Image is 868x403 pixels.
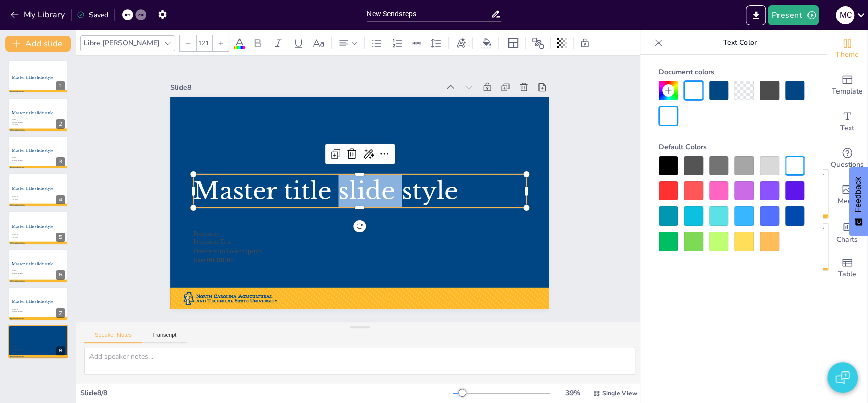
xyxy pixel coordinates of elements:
[479,38,494,48] div: Background color
[667,30,813,55] p: Text Color
[12,349,23,350] span: Presenter to Lorem Ipsum
[12,271,18,272] span: Presenter Title
[827,177,867,213] div: Add images, graphics, shapes or video
[12,273,23,274] span: Presenter to Lorem Ipsum
[82,36,162,50] div: Libre [PERSON_NAME]
[12,110,53,115] span: Master title slide style
[12,234,18,235] span: Presenter Title
[8,249,68,283] div: 6
[800,174,824,176] div: Slide Subject
[749,184,823,187] div: Subheader
[12,350,18,351] span: Date 00/00/00
[827,30,867,67] div: Change the overall theme
[800,227,824,229] div: Slide Subject
[749,188,823,190] div: First level of information
[854,177,863,212] span: Feedback
[12,270,16,271] span: Presenter
[142,332,187,343] button: Transcript
[8,136,68,169] div: 3
[12,75,53,80] span: Master title slide style
[8,287,68,320] div: 7
[8,7,69,23] button: My Library
[12,232,16,233] span: Presenter
[193,176,458,205] span: Master title slide style
[8,325,68,358] div: 8
[12,312,18,313] span: Date 00/00/00
[193,248,262,254] span: Presenter to Lorem Ipsum
[836,234,858,245] span: Charts
[749,180,823,184] div: Slide header
[749,233,824,237] div: Slide header
[12,148,53,153] span: Master title slide style
[12,346,16,347] span: Presenter
[831,159,864,170] span: Questions
[193,258,234,264] span: Date 00/00/00
[56,233,65,242] div: 5
[836,6,854,24] div: M C
[12,160,23,161] span: Presenter to Lorem Ipsum
[659,63,804,81] div: Document colors
[849,167,868,236] button: Feedback - Show survey
[8,173,68,207] div: 4
[56,157,65,166] div: 3
[12,309,18,311] span: Presenter Title
[532,37,544,49] span: Position
[560,388,585,398] div: 39 %
[80,388,453,398] div: Slide 8 / 8
[367,7,491,21] input: Insert title
[193,239,231,245] span: Presenter Title
[835,49,859,60] span: Theme
[12,235,23,236] span: Presenter to Lorem Ipsum
[505,35,521,51] div: Layout
[746,5,766,25] button: Export to PowerPoint
[12,299,53,304] span: Master title slide style
[77,10,108,20] div: Saved
[12,197,23,198] span: Presenter to Lorem Ipsum
[8,98,68,131] div: 2
[56,195,65,204] div: 4
[5,36,71,52] button: Add slide
[12,237,18,238] span: Date 00/00/00
[837,196,857,207] span: Media
[12,123,18,125] span: Date 00/00/00
[12,311,23,312] span: Presenter to Lorem Ipsum
[602,389,637,397] span: Single View
[56,346,65,355] div: 8
[12,199,18,200] span: Date 00/00/00
[56,119,65,129] div: 2
[827,213,867,250] div: Add charts and graphs
[56,308,65,318] div: 7
[8,211,68,245] div: 5
[836,5,854,25] button: M C
[12,196,18,197] span: Presenter Title
[170,83,439,92] div: Slide 8
[56,270,65,280] div: 6
[827,140,867,177] div: Get real-time input from your audience
[12,347,18,348] span: Presenter Title
[12,122,23,123] span: Presenter to Lorem Ipsum
[84,332,142,343] button: Speaker Notes
[453,35,468,51] div: Text effects
[12,195,16,196] span: Presenter
[12,224,53,228] span: Master title slide style
[827,104,867,140] div: Add text boxes
[12,274,18,275] span: Date 00/00/00
[768,5,819,25] button: Present
[827,67,867,104] div: Add ready made slides
[840,122,854,134] span: Text
[193,231,218,237] span: Presenter
[12,157,16,158] span: Presenter
[12,161,18,162] span: Date 00/00/00
[838,269,856,280] span: Table
[8,60,68,94] div: 1
[832,86,863,97] span: Template
[12,262,53,266] span: Master title slide style
[12,120,18,121] span: Presenter Title
[12,119,16,120] span: Presenter
[827,250,867,287] div: Add a table
[12,308,16,309] span: Presenter
[12,158,18,159] span: Presenter Title
[12,186,53,191] span: Master title slide style
[659,138,804,156] div: Default Colors
[56,81,65,90] div: 1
